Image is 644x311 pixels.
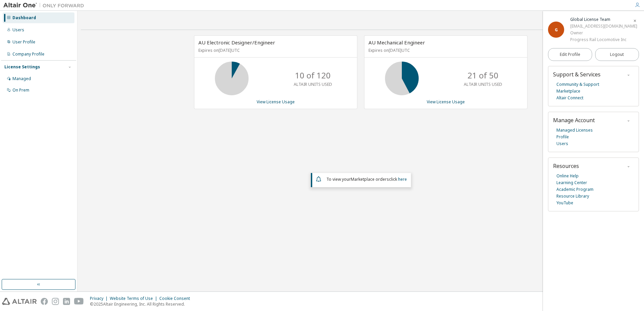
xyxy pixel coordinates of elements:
p: Expires on [DATE] UTC [198,47,351,53]
a: Learning Center [556,179,587,186]
div: Managed [12,76,31,81]
span: AU Electronic Designer/Engineer [198,39,275,46]
p: Expires on [DATE] UTC [368,47,521,53]
p: ALTAIR UNITS USED [464,81,502,87]
a: Online Help [556,173,579,179]
a: Users [556,140,568,147]
img: linkedin.svg [63,298,70,305]
a: Managed Licenses [556,127,593,134]
div: Company Profile [12,51,44,57]
div: On Prem [12,88,29,93]
a: Community & Support [556,81,599,88]
span: Logout [610,51,624,58]
span: Edit Profile [560,52,580,57]
img: youtube.svg [74,298,84,305]
a: Academic Program [556,186,593,193]
div: Cookie Consent [159,296,194,301]
div: Global License Team [570,16,637,23]
a: Marketplace [556,88,580,95]
p: 21 of 50 [468,70,498,81]
div: Privacy [90,296,110,301]
div: Dashboard [12,15,36,21]
div: [EMAIL_ADDRESS][DOMAIN_NAME] [570,23,637,30]
div: License Settings [4,64,40,70]
a: YouTube [556,200,573,206]
div: User Profile [12,39,35,45]
div: Website Terms of Use [110,296,159,301]
img: Altair One [3,2,88,9]
img: facebook.svg [41,298,48,305]
p: 10 of 120 [295,70,331,81]
a: here [398,176,407,182]
div: Users [12,27,24,33]
span: G [555,27,558,33]
span: To view your click [326,176,407,182]
a: View License Usage [257,99,295,105]
a: View License Usage [427,99,465,105]
span: Manage Account [553,116,595,124]
p: ALTAIR UNITS USED [294,81,332,87]
span: Resources [553,162,579,170]
img: altair_logo.svg [2,298,37,305]
a: Resource Library [556,193,589,200]
a: Profile [556,134,569,140]
img: instagram.svg [52,298,59,305]
span: AU Mechanical Engineer [368,39,425,46]
a: Altair Connect [556,95,583,101]
p: © 2025 Altair Engineering, Inc. All Rights Reserved. [90,301,194,307]
span: Support & Services [553,71,601,78]
em: Marketplace orders [351,176,389,182]
div: Progress Rail Locomotive Inc [570,36,637,43]
a: Edit Profile [548,48,592,61]
button: Logout [595,48,639,61]
div: Owner [570,30,637,36]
